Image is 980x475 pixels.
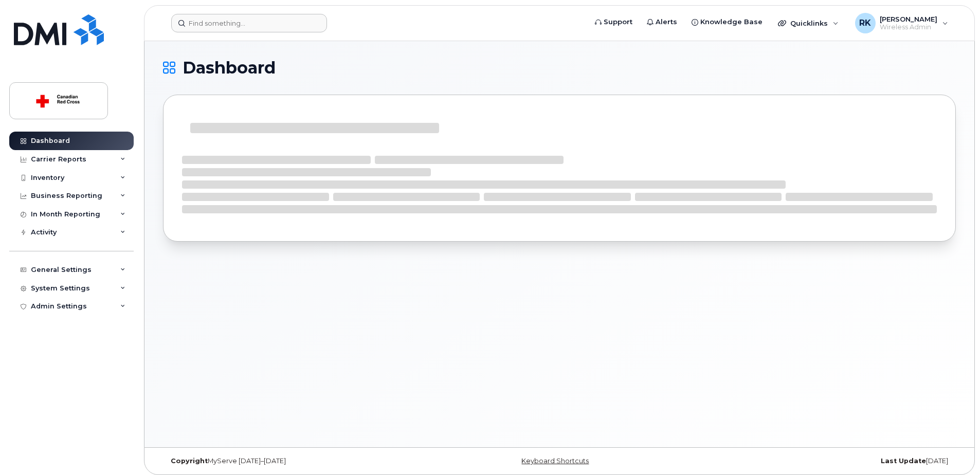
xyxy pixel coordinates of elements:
strong: Last Update [881,457,926,465]
a: Keyboard Shortcuts [521,457,589,465]
span: Dashboard [183,60,276,76]
div: [DATE] [692,457,956,465]
strong: Copyright [171,457,208,465]
div: MyServe [DATE]–[DATE] [163,457,427,465]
